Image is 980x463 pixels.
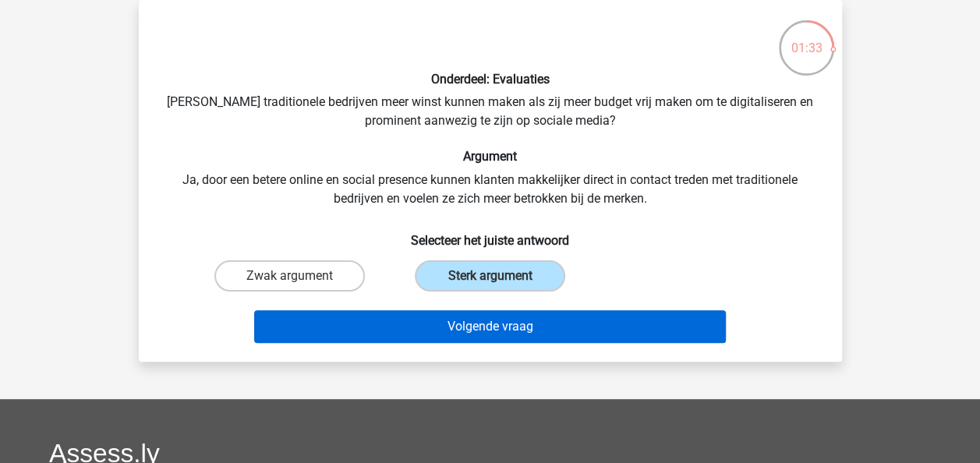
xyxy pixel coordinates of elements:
div: 01:33 [777,19,836,58]
div: [PERSON_NAME] traditionele bedrijven meer winst kunnen maken als zij meer budget vrij maken om te... [145,12,836,349]
label: Zwak argument [214,260,365,292]
label: Sterk argument [415,260,565,292]
h6: Argument [164,149,817,164]
button: Volgende vraag [254,310,726,343]
h6: Selecteer het juiste antwoord [164,221,817,248]
h6: Onderdeel: Evaluaties [164,72,817,87]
